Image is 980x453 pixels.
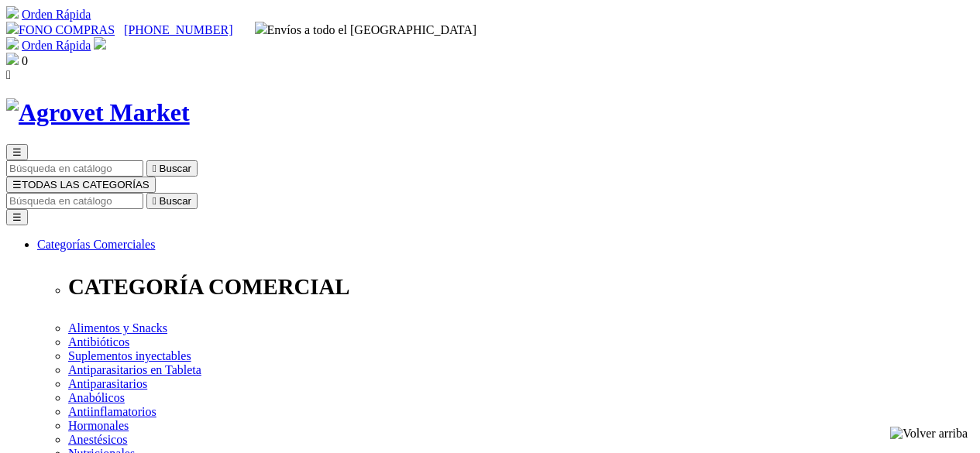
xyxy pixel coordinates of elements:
button: ☰ [6,209,28,225]
span: Buscar [160,195,191,207]
i:  [153,195,156,207]
i:  [6,68,11,81]
img: shopping-cart.svg [6,6,19,19]
img: phone.svg [6,22,19,34]
span: Buscar [160,163,191,174]
button: ☰ [6,144,28,160]
img: user.svg [94,37,106,50]
p: CATEGORÍA COMERCIAL [68,274,974,300]
img: Volver arriba [890,427,968,441]
a: Anestésicos [68,433,127,446]
a: Orden Rápida [22,8,91,21]
a: Orden Rápida [22,39,91,52]
span: Envíos a todo el [GEOGRAPHIC_DATA] [255,23,477,36]
img: shopping-bag.svg [6,53,19,65]
input: Buscar [6,160,143,177]
a: Antibióticos [68,335,129,348]
span: ☰ [12,179,22,190]
button:  Buscar [146,160,198,177]
a: Anabólicos [68,391,125,404]
a: Alimentos y Snacks [68,321,167,335]
button: ☰TODAS LAS CATEGORÍAS [6,177,156,193]
a: Suplementos inyectables [68,349,191,362]
a: Categorías Comerciales [37,238,155,251]
a: [PHONE_NUMBER] [124,23,232,36]
i:  [153,163,156,174]
a: Antiparasitarios [68,377,147,390]
span: 0 [22,54,28,67]
a: Antiparasitarios en Tableta [68,363,201,376]
input: Buscar [6,193,143,209]
a: FONO COMPRAS [6,23,115,36]
a: Hormonales [68,419,129,432]
a: Antiinflamatorios [68,405,156,418]
a: Acceda a su cuenta de cliente [94,39,106,52]
img: delivery-truck.svg [255,22,267,34]
img: Agrovet Market [6,98,190,127]
img: shopping-cart.svg [6,37,19,50]
button:  Buscar [146,193,198,209]
span: ☰ [12,146,22,158]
